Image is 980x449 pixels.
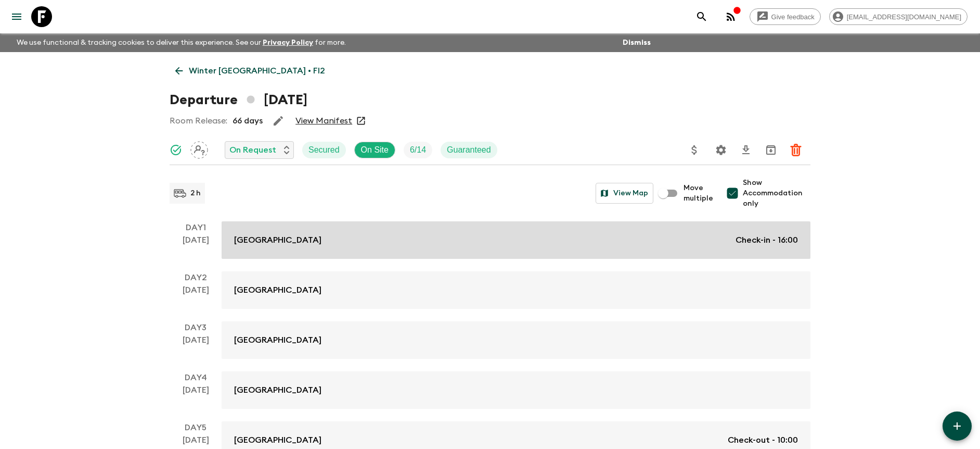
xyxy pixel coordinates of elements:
[295,116,352,126] a: View Manifest
[234,434,321,446] p: [GEOGRAPHIC_DATA]
[222,371,810,409] a: [GEOGRAPHIC_DATA]
[234,284,321,296] p: [GEOGRAPHIC_DATA]
[170,321,222,334] p: Day 3
[189,65,325,77] p: Winter [GEOGRAPHIC_DATA] • FI2
[233,115,263,127] p: 66 days
[170,421,222,434] p: Day 5
[222,271,810,309] a: [GEOGRAPHIC_DATA]
[183,334,209,359] div: [DATE]
[190,144,208,153] span: Assign pack leader
[170,90,307,110] h1: Departure [DATE]
[183,234,209,259] div: [DATE]
[229,144,276,156] p: On Request
[361,144,389,156] p: On Site
[766,13,820,21] span: Give feedback
[302,142,346,158] div: Secured
[736,140,756,160] button: Download CSV
[222,221,810,259] a: [GEOGRAPHIC_DATA]Check-in - 16:00
[234,384,321,396] p: [GEOGRAPHIC_DATA]
[183,284,209,309] div: [DATE]
[684,140,705,160] button: Update Price, Early Bird Discount and Costs
[263,39,313,46] a: Privacy Policy
[596,183,653,204] button: View Map
[170,60,331,81] a: Winter [GEOGRAPHIC_DATA] • FI2
[170,271,222,284] p: Day 2
[354,142,395,158] div: On Site
[234,234,321,246] p: [GEOGRAPHIC_DATA]
[234,334,321,346] p: [GEOGRAPHIC_DATA]
[728,434,798,446] p: Check-out - 10:00
[222,321,810,359] a: [GEOGRAPHIC_DATA]
[829,8,968,25] div: [EMAIL_ADDRESS][DOMAIN_NAME]
[785,140,806,160] button: Delete
[711,140,731,160] button: Settings
[183,384,209,409] div: [DATE]
[750,8,821,25] a: Give feedback
[736,234,798,246] p: Check-in - 16:00
[170,144,182,156] svg: Synced Successfully
[691,6,712,27] button: search adventures
[6,6,27,27] button: menu
[760,140,781,160] button: Archive (Completed, Cancelled or Unsynced Departures only)
[620,35,653,50] button: Dismiss
[404,142,432,158] div: Trip Fill
[170,371,222,384] p: Day 4
[841,13,967,21] span: [EMAIL_ADDRESS][DOMAIN_NAME]
[170,221,222,234] p: Day 1
[170,115,227,127] p: Room Release:
[190,188,201,198] p: 2 h
[410,144,426,156] p: 6 / 14
[447,144,491,156] p: Guaranteed
[743,178,810,209] span: Show Accommodation only
[12,33,350,52] p: We use functional & tracking cookies to deliver this experience. See our for more.
[308,144,340,156] p: Secured
[684,183,714,204] span: Move multiple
